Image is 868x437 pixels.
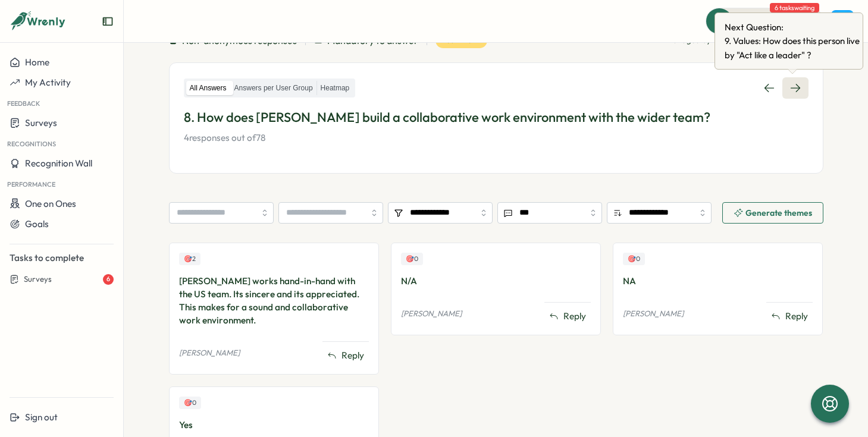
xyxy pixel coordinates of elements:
div: [PERSON_NAME] works hand-in-hand with the US team. Its sincere and its appreciated. This makes fo... [179,275,369,327]
span: Home [25,56,49,68]
p: [PERSON_NAME] [179,348,240,359]
span: Recognition Wall [25,158,92,169]
p: 8. How does [PERSON_NAME] build a collaborative work environment with the wider team? [184,108,809,127]
span: Reply [563,310,586,323]
div: NA [623,275,813,288]
span: Surveys [25,117,57,128]
span: Reply [341,349,364,362]
button: Reply [322,347,369,364]
label: Answers per User Group [231,81,317,96]
div: Yes [179,419,369,432]
p: 4 responses out of 78 [184,131,809,144]
button: Expand sidebar [102,15,114,27]
span: Goals [25,218,49,229]
button: Generate themes [722,202,823,224]
button: Reply [544,307,591,325]
label: All Answers [186,81,230,96]
span: My Activity [25,77,71,88]
div: N/A [401,275,591,288]
button: Reply [766,307,813,325]
span: 9 . Values: How does this person live by "Act like a leader" ? [725,34,867,62]
div: Upvotes [401,253,423,265]
img: Henry Innis [831,10,854,33]
span: Generate themes [745,209,812,217]
span: Sign out [25,411,58,423]
label: Heatmap [317,81,353,96]
button: Quick Actions [706,8,824,34]
p: [PERSON_NAME] [401,309,462,319]
div: Upvotes [179,397,201,409]
span: Reply [785,310,808,323]
span: Surveys [24,274,52,285]
span: Next Question: [725,20,867,34]
div: Upvotes [179,253,200,265]
div: 6 [103,274,114,285]
p: Tasks to complete [10,251,114,265]
span: 6 tasks waiting [770,3,819,12]
div: Upvotes [623,253,645,265]
span: One on Ones [25,198,76,209]
p: [PERSON_NAME] [623,309,684,319]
